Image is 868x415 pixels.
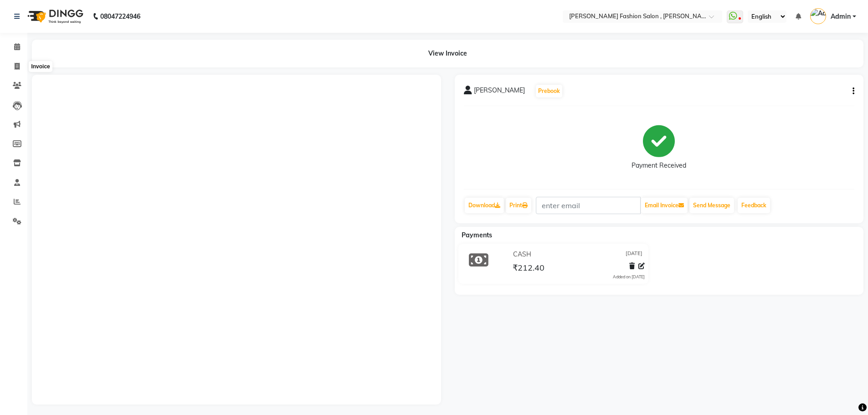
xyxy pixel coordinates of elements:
[613,274,645,280] div: Added on [DATE]
[810,8,826,24] img: Admin
[689,198,734,213] button: Send Message
[23,4,86,29] img: logo
[641,198,688,213] button: Email Invoice
[632,161,686,170] div: Payment Received
[29,61,52,72] div: Invoice
[513,250,531,259] span: CASH
[465,198,504,213] a: Download
[506,198,531,213] a: Print
[32,40,863,67] div: View Invoice
[626,250,642,259] span: [DATE]
[536,197,641,214] input: enter email
[738,198,770,213] a: Feedback
[831,12,851,21] span: Admin
[100,4,140,29] b: 08047224946
[536,85,562,97] button: Prebook
[474,86,525,98] span: [PERSON_NAME]
[513,262,544,275] span: ₹212.40
[462,231,492,239] span: Payments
